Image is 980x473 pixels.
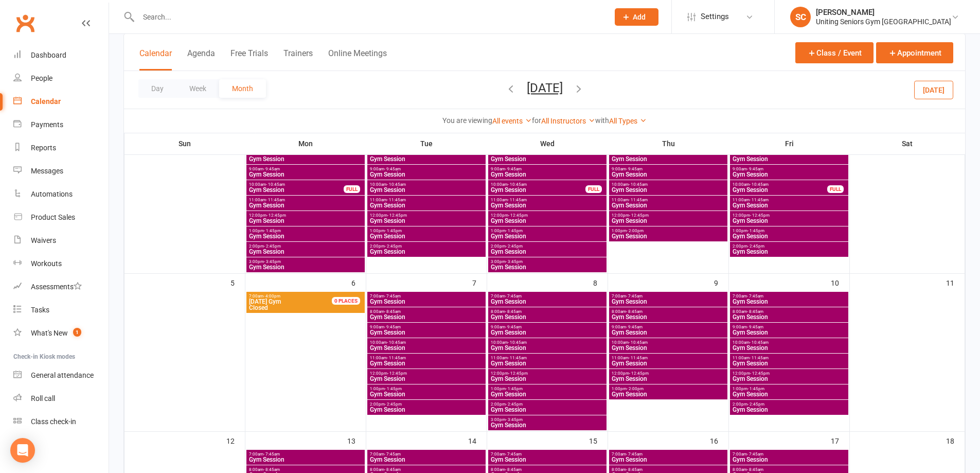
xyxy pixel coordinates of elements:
span: 9:00am [490,325,604,329]
span: Gym Session [490,218,604,224]
span: Gym Session [248,171,363,178]
span: Gym Session [369,360,484,366]
span: - 3:45pm [264,259,281,264]
span: Gym Session [369,329,484,336]
span: Gym Session [611,233,725,239]
div: Assessments [31,283,82,291]
button: [DATE] [527,81,563,95]
span: Gym Session [369,202,484,208]
strong: with [595,116,609,125]
div: 16 [710,432,728,449]
span: 3:00pm [490,259,604,264]
span: Gym Session [369,391,484,397]
a: Messages [13,160,109,183]
span: Gym Session [490,360,604,366]
span: 1:00pm [732,387,846,391]
span: 7:00am [369,294,484,299]
span: - 11:45am [387,198,406,202]
span: - 11:45am [750,356,769,360]
span: - 11:45am [629,356,648,360]
div: 0 PLACES [332,297,360,305]
span: Gym Session [369,345,484,351]
span: 8:00am [248,467,363,472]
span: - 10:45am [387,340,406,345]
span: Gym Session [732,233,846,239]
a: Assessments [13,275,109,299]
span: Gym Session [369,156,484,162]
div: Waivers [31,236,56,244]
span: 9:00am [369,167,484,171]
span: - 2:45pm [747,244,764,249]
span: - 9:45am [505,167,522,171]
span: 10:00am [490,340,604,345]
span: 10:00am [732,182,828,187]
span: 10:00am [611,340,725,345]
span: 10:00am [611,182,725,187]
div: Payments [31,120,63,129]
a: All Instructors [541,117,595,125]
span: Gym Session [611,376,725,382]
span: 2:00pm [369,402,484,407]
span: Gym Session [732,171,846,178]
span: 9:00am [248,167,363,171]
span: - 9:45am [505,325,522,329]
span: Gym Session [732,457,846,463]
div: Tasks [31,306,49,314]
span: Gym Session [732,156,846,162]
div: FULL [344,185,360,193]
div: 14 [468,432,487,449]
button: Calendar [139,48,172,71]
div: FULL [827,185,844,193]
span: - 12:45pm [508,213,528,218]
span: - 2:45pm [385,402,402,407]
span: - 2:45pm [506,402,523,407]
span: Gym Session [369,457,484,463]
span: 1:00pm [369,229,484,233]
span: - 10:45am [750,182,769,187]
span: - 9:45am [747,167,763,171]
span: - 1:45pm [264,229,281,233]
span: - 9:45am [384,167,401,171]
span: Gym Session [611,218,725,224]
span: - 7:45am [384,452,401,457]
a: Roll call [13,387,109,410]
span: - 10:45am [629,340,648,345]
span: 7:00am [611,452,725,457]
span: Gym Session [490,249,604,255]
span: 12:00pm [611,371,725,376]
span: Gym Session [732,407,846,413]
a: People [13,67,109,90]
div: What's New [31,329,68,337]
span: 7:00am [490,452,604,457]
span: Gym Session [490,264,604,270]
span: Add [633,13,646,21]
span: 12:00pm [732,371,846,376]
span: 11:00am [732,356,846,360]
span: Gym Session [490,187,586,193]
span: - 7:45am [384,294,401,299]
a: Calendar [13,90,109,113]
span: 9:00am [369,325,484,329]
button: Day [138,79,176,98]
span: Gym Session [732,202,846,208]
span: Gym Session [732,249,846,255]
span: Gym Session [732,376,846,382]
span: - 2:00pm [627,229,644,233]
a: Class kiosk mode [13,410,109,433]
span: 11:00am [369,198,484,202]
a: Reports [13,136,109,160]
span: Gym Session [369,233,484,239]
div: 15 [589,432,608,449]
div: 5 [230,274,245,291]
span: - 1:45pm [385,387,402,391]
span: Gym Session [732,360,846,366]
span: - 12:45pm [387,213,407,218]
span: 7:00am [248,452,363,457]
span: - 9:45am [384,325,401,329]
span: 11:00am [369,356,484,360]
span: - 7:45am [626,294,643,299]
span: Gym Session [490,457,604,463]
span: - 8:45am [505,309,522,314]
span: Gym Session [490,171,604,178]
span: - 2:45pm [506,244,523,249]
